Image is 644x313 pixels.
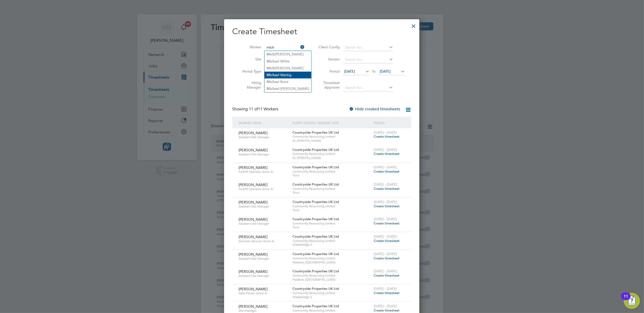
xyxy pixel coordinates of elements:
[293,295,371,299] span: Wadebridge 2
[249,107,258,112] span: 11 of
[374,252,397,256] span: [DATE] - [DATE]
[238,287,268,291] span: [PERSON_NAME]
[238,222,289,226] span: Assistant Site Manager
[317,57,340,61] label: Vendor
[380,69,391,74] span: [DATE]
[344,69,355,74] span: [DATE]
[372,117,406,129] div: Period
[265,85,311,92] li: ael [PERSON_NAME]
[317,45,340,49] label: Client Config
[293,191,371,195] span: Truro
[317,80,340,90] label: Timesheet Approver
[265,72,311,78] li: ael Waring
[293,165,339,169] span: Countryside Properties UK Ltd
[265,51,311,58] li: [PERSON_NAME]
[267,80,275,84] b: Mich
[238,131,268,135] span: [PERSON_NAME]
[624,296,628,303] div: 11
[293,187,371,191] span: Community Resourcing Limited
[293,148,339,152] span: Countryside Properties UK Ltd
[374,221,399,225] span: Create timesheet
[293,204,371,208] span: Community Resourcing Limited
[293,291,371,295] span: Community Resourcing Limited
[238,165,268,170] span: [PERSON_NAME]
[293,260,371,264] span: Padstow, [GEOGRAPHIC_DATA]
[232,26,411,37] h2: Create Timesheet
[238,235,268,239] span: [PERSON_NAME]
[265,65,311,72] li: [PERSON_NAME]
[293,278,371,282] span: Padstow, [GEOGRAPHIC_DATA]
[293,225,371,229] span: Truro
[265,78,311,85] li: ael Bone
[238,148,268,152] span: [PERSON_NAME]
[238,274,289,278] span: Assistant Site Manager
[374,130,397,135] span: [DATE] - [DATE]
[238,257,289,261] span: Assistant Site Manager
[374,256,399,260] span: Create timesheet
[238,57,261,61] label: Site
[293,208,371,212] span: Truro
[238,200,268,204] span: [PERSON_NAME]
[293,217,339,221] span: Countryside Properties UK Ltd
[374,304,397,308] span: [DATE] - [DATE]
[374,152,399,156] span: Create timesheet
[293,269,339,273] span: Countryside Properties UK Ltd
[293,234,339,239] span: Countryside Properties UK Ltd
[238,45,261,49] label: Worker
[293,243,371,247] span: Wadebridge 2
[374,269,397,273] span: [DATE] - [DATE]
[293,135,371,139] span: Community Resourcing Limited
[374,286,397,291] span: [DATE] - [DATE]
[293,308,371,312] span: Community Resourcing Limited
[293,156,371,160] span: St. [PERSON_NAME]
[238,80,261,90] label: Hiring Manager
[249,107,278,112] span: 11 Workers
[343,44,393,51] input: Search for...
[374,200,397,204] span: [DATE] - [DATE]
[238,252,268,257] span: [PERSON_NAME]
[238,239,289,243] span: General Labourer (Zone 4)
[374,291,399,295] span: Create timesheet
[238,309,289,313] span: Site Manager
[238,152,289,156] span: Assistant Site Manager
[232,107,279,112] div: Showing
[374,217,397,221] span: [DATE] - [DATE]
[374,308,399,312] span: Create timesheet
[343,56,393,63] input: Search for...
[293,152,371,156] span: Community Resourcing Limited
[238,291,289,295] span: Gate Person (Zone 4)
[293,239,371,243] span: Community Resourcing Limited
[293,170,371,174] span: Community Resourcing Limited
[238,269,268,274] span: [PERSON_NAME]
[293,130,339,135] span: Countryside Properties UK Ltd
[374,234,397,239] span: [DATE] - [DATE]
[267,52,275,56] b: Mich
[238,135,289,139] span: Assistant Site Manager
[238,182,268,187] span: [PERSON_NAME]
[293,256,371,260] span: Community Resourcing Limited
[317,69,340,74] label: Period
[267,59,275,64] b: Mich
[267,66,275,70] b: Mich
[293,139,371,143] span: St. [PERSON_NAME]
[293,286,339,291] span: Countryside Properties UK Ltd
[293,252,339,256] span: Countryside Properties UK Ltd
[293,200,339,204] span: Countryside Properties UK Ltd
[374,169,399,174] span: Create timesheet
[374,239,399,243] span: Create timesheet
[374,165,397,169] span: [DATE] - [DATE]
[374,148,397,152] span: [DATE] - [DATE]
[267,73,275,77] b: Mich
[374,273,399,278] span: Create timesheet
[370,68,377,75] span: To
[238,304,268,309] span: [PERSON_NAME]
[267,87,275,91] b: Mich
[374,182,397,186] span: [DATE] - [DATE]
[293,274,371,278] span: Community Resourcing Limited
[374,204,399,208] span: Create timesheet
[238,204,289,208] span: Assistant Site Manager
[238,187,289,191] span: Forklift Operator (Zone 4)
[238,170,289,174] span: Forklift Operator (Zone 4)
[293,173,371,177] span: Truro
[265,58,311,65] li: ael White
